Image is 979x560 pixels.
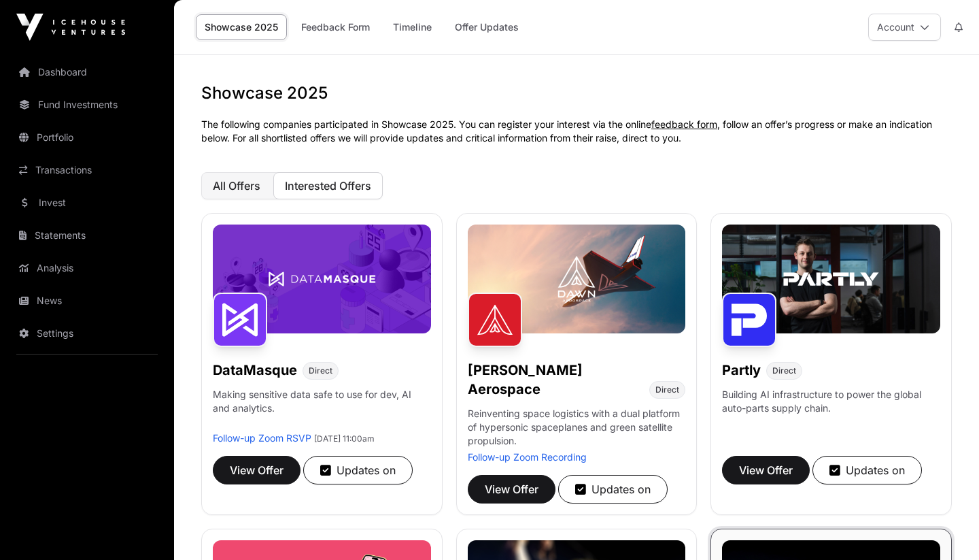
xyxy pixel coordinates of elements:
span: View Offer [739,462,793,478]
a: Follow-up Zoom Recording [468,451,587,463]
a: Statements [11,220,163,250]
a: Settings [11,318,163,348]
h1: Partly [722,361,761,380]
img: DataMasque [213,293,267,347]
span: Direct [309,365,332,376]
img: Icehouse Ventures Logo [16,14,125,41]
span: Direct [772,365,796,376]
button: Interested Offers [273,172,383,199]
a: Follow-up Zoom RSVP [213,432,311,444]
h1: Showcase 2025 [201,82,952,104]
a: News [11,286,163,316]
img: Partly [722,293,776,347]
img: Dawn Aerospace [468,293,522,347]
span: View Offer [485,481,538,497]
button: View Offer [722,456,810,484]
button: View Offer [213,456,300,484]
img: DataMasque-Banner.jpg [213,225,431,333]
div: Updates on [829,462,905,478]
a: Offer Updates [446,14,528,40]
a: Dashboard [11,57,163,87]
a: Timeline [384,14,441,40]
button: View Offer [468,475,555,504]
img: Dawn-Banner.jpg [468,225,686,333]
a: Portfolio [11,122,163,152]
p: Reinventing space logistics with a dual platform of hypersonic spaceplanes and green satellite pr... [468,407,686,450]
button: Updates on [812,456,922,484]
div: Updates on [320,462,396,478]
img: Partly-Banner.jpg [722,225,940,333]
a: Invest [11,188,163,218]
a: Feedback Form [292,14,379,40]
a: feedback form [651,118,717,130]
button: Account [868,14,941,41]
a: Showcase 2025 [196,14,287,40]
span: All Offers [213,179,260,193]
span: [DATE] 11:00am [314,433,375,444]
a: Analysis [11,253,163,283]
span: Direct [655,384,679,395]
a: Fund Investments [11,90,163,120]
span: Interested Offers [285,179,371,193]
a: Transactions [11,155,163,185]
iframe: Chat Widget [911,495,979,560]
button: Updates on [303,456,413,484]
p: Making sensitive data safe to use for dev, AI and analytics. [213,388,431,431]
h1: DataMasque [213,361,297,380]
button: Updates on [558,475,668,504]
p: The following companies participated in Showcase 2025. You can register your interest via the onl... [201,118,952,145]
div: Updates on [575,481,651,497]
h1: [PERSON_NAME] Aerospace [468,361,645,399]
p: Building AI infrastructure to power the global auto-parts supply chain. [722,388,940,431]
span: View Offer [230,462,284,478]
button: All Offers [201,172,272,199]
